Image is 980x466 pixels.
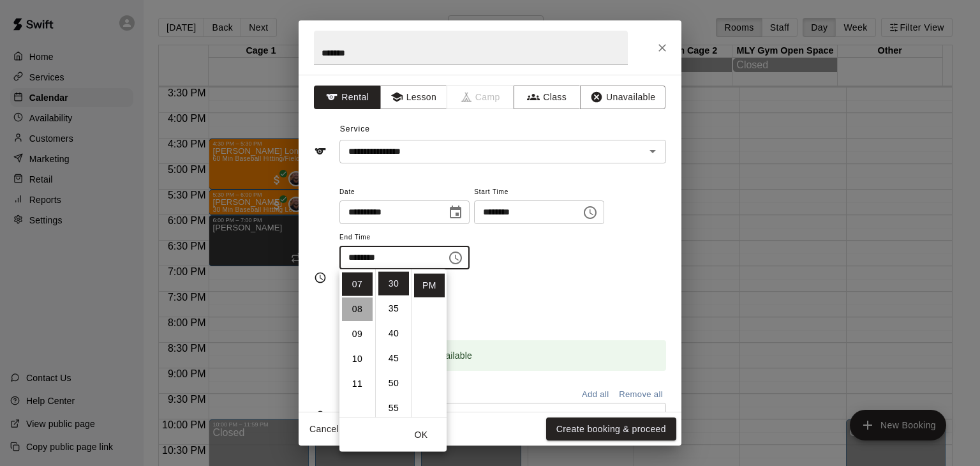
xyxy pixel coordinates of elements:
button: Rental [314,86,381,109]
button: OK [401,423,442,447]
li: 8 hours [342,297,373,321]
li: 11 hours [342,372,373,396]
li: 7 hours [342,273,373,296]
svg: Service [314,145,327,158]
button: Unavailable [580,86,665,109]
span: End Time [339,229,470,246]
span: Date [339,184,470,201]
button: Choose time, selected time is 7:30 PM [443,245,468,271]
li: 55 minutes [378,396,409,420]
button: Create booking & proceed [546,417,676,441]
svg: Timing [314,271,327,284]
ul: Select meridiem [411,269,447,417]
button: Cancel [304,417,345,441]
li: 40 minutes [378,322,409,345]
button: Class [514,86,581,109]
button: Lesson [380,86,447,109]
li: AM [414,249,445,273]
span: Start Time [474,184,604,201]
li: 30 minutes [378,272,409,296]
button: Add all [575,385,616,405]
li: 25 minutes [378,247,409,271]
svg: Rooms [314,410,327,423]
li: 45 minutes [378,347,409,370]
li: 9 hours [342,322,373,346]
ul: Select minutes [375,269,411,417]
ul: Select hours [339,269,375,417]
button: Remove all [616,385,666,405]
span: Camps can only be created in the Services page [447,86,514,109]
button: Choose date, selected date is Oct 14, 2025 [443,200,468,225]
li: PM [414,274,445,297]
button: Open [644,142,662,160]
span: Service [340,124,370,133]
li: 10 hours [342,347,373,371]
li: 50 minutes [378,372,409,395]
li: 35 minutes [378,297,409,320]
button: Open [644,407,662,425]
button: Choose time, selected time is 7:00 PM [577,200,603,225]
button: Close [651,36,674,59]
